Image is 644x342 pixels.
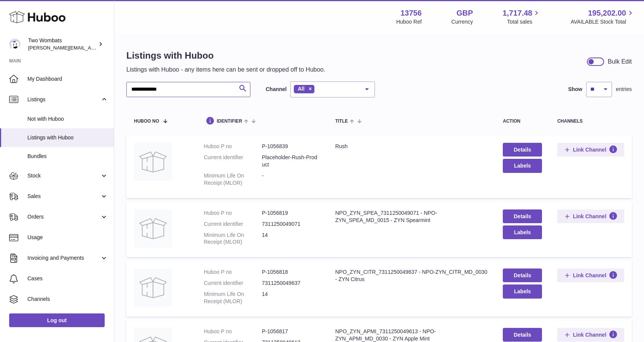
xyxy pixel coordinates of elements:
span: Link Channel [573,146,606,153]
span: identifier [217,119,242,124]
dd: 14 [262,232,320,246]
dt: Huboo P no [204,209,262,217]
a: Details [503,328,542,342]
div: NPO_ZYN_CITR_7311250049637 - NPO-ZYN_CITR_MD_0030 - ZYN Citrus [335,268,488,283]
span: Link Channel [573,213,606,220]
span: Not with Huboo [27,115,108,123]
div: NPO_ZYN_SPEA_7311250049071 - NPO-ZYN_SPEA_MD_0015 - ZYN Spearmint [335,209,488,224]
dt: Huboo P no [204,143,262,150]
dd: 14 [262,291,320,305]
span: Link Channel [573,272,606,279]
div: Huboo Ref [396,18,422,26]
span: Link Channel [573,331,606,338]
button: Link Channel [557,268,624,282]
span: Total sales [507,18,541,26]
span: My Dashboard [27,75,108,83]
span: 195,202.00 [588,8,626,18]
dt: Huboo P no [204,328,262,335]
button: Link Channel [557,143,624,157]
span: Orders [27,213,100,221]
a: 1,717.48 Total sales [503,8,541,26]
label: Show [568,86,582,93]
span: All [298,86,304,92]
dd: P-1056839 [262,143,320,150]
img: NPO_ZYN_SPEA_7311250049071 - NPO-ZYN_SPEA_MD_0015 - ZYN Spearmint [134,209,172,248]
div: action [503,119,542,124]
dd: Placeholder-Rush-Product [262,154,320,168]
dd: P-1056817 [262,328,320,335]
a: Log out [9,313,105,327]
dt: Current identifier [204,154,262,168]
span: Huboo no [134,119,159,124]
span: Usage [27,234,108,241]
img: Rush [134,143,172,181]
button: Link Channel [557,328,624,342]
dd: 7311250049637 [262,280,320,287]
button: Labels [503,284,542,298]
span: entries [616,86,632,93]
a: Details [503,209,542,223]
dt: Minimum Life On Receipt (MLOR) [204,232,262,246]
span: AVAILABLE Stock Total [571,18,635,26]
div: channels [557,119,624,124]
span: 1,717.48 [503,8,532,18]
dt: Huboo P no [204,268,262,276]
div: Currency [451,18,473,26]
strong: 13756 [400,8,422,18]
label: Channel [266,86,287,93]
div: Two Wombats [28,37,97,51]
strong: GBP [456,8,473,18]
dd: P-1056818 [262,268,320,276]
dd: 7311250049071 [262,221,320,228]
button: Link Channel [557,209,624,223]
a: Details [503,143,542,157]
dt: Current identifier [204,280,262,287]
dt: Minimum Life On Receipt (MLOR) [204,291,262,305]
span: Listings with Huboo [27,134,108,141]
span: Stock [27,172,100,179]
span: title [335,119,348,124]
dd: - [262,172,320,187]
span: Listings [27,96,100,103]
button: Labels [503,225,542,239]
a: 195,202.00 AVAILABLE Stock Total [571,8,635,26]
span: Bundles [27,153,108,160]
a: Details [503,268,542,282]
img: NPO_ZYN_CITR_7311250049637 - NPO-ZYN_CITR_MD_0030 - ZYN Citrus [134,268,172,307]
span: Channels [27,296,108,303]
span: Cases [27,275,108,282]
button: Labels [503,159,542,173]
h1: Listings with Huboo [126,50,325,62]
span: Sales [27,193,100,200]
img: adam.randall@twowombats.com [9,38,21,50]
div: Rush [335,143,488,150]
dt: Current identifier [204,221,262,228]
dd: P-1056819 [262,209,320,217]
p: Listings with Huboo - any items here can be sent or dropped off to Huboo. [126,66,325,74]
span: Invoicing and Payments [27,254,100,262]
span: [PERSON_NAME][EMAIL_ADDRESS][PERSON_NAME][DOMAIN_NAME] [28,45,193,51]
dt: Minimum Life On Receipt (MLOR) [204,172,262,187]
div: Bulk Edit [608,58,632,66]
